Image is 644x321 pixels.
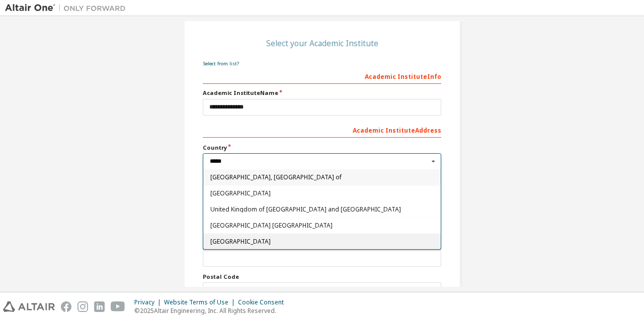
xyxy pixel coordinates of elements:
label: Postal Code [203,273,441,281]
img: youtube.svg [111,301,125,312]
div: Academic Institute Address [203,122,441,138]
div: Privacy [134,298,164,306]
img: Altair One [5,3,131,13]
div: Academic Institute Info [203,68,441,84]
div: Website Terms of Use [164,298,238,306]
span: [GEOGRAPHIC_DATA], [GEOGRAPHIC_DATA] of [210,174,434,180]
span: [GEOGRAPHIC_DATA] [210,239,434,245]
label: Academic Institute Name [203,89,441,97]
span: [GEOGRAPHIC_DATA] [210,190,434,196]
img: instagram.svg [77,301,88,312]
img: altair_logo.svg [3,301,55,312]
span: United Kingdom of [GEOGRAPHIC_DATA] and [GEOGRAPHIC_DATA] [210,206,434,212]
p: © 2025 Altair Engineering, Inc. All Rights Reserved. [134,306,290,315]
div: Select your Academic Institute [266,40,378,46]
img: facebook.svg [61,301,71,312]
a: Select from list? [203,60,239,67]
img: linkedin.svg [94,301,105,312]
label: Country [203,144,441,152]
div: Cookie Consent [238,298,290,306]
span: [GEOGRAPHIC_DATA] [GEOGRAPHIC_DATA] [210,223,434,229]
